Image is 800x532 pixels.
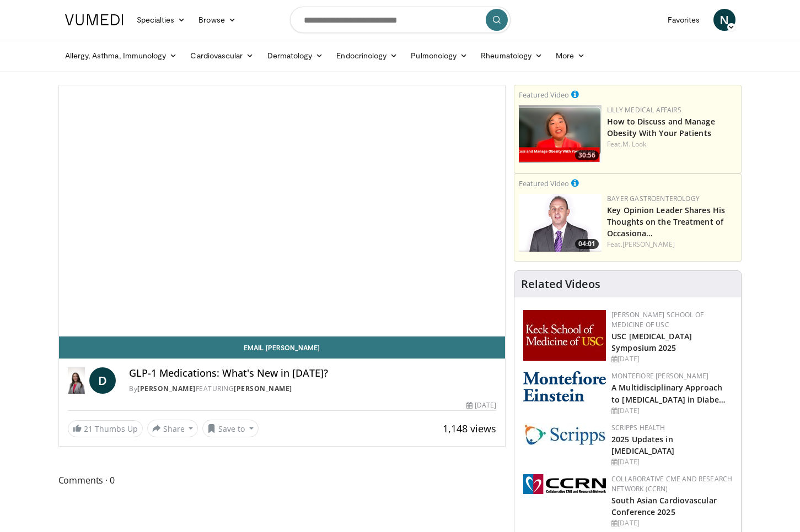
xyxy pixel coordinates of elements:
[611,518,732,528] div: [DATE]
[84,424,93,434] span: 21
[611,371,708,381] a: Montefiore [PERSON_NAME]
[521,278,600,291] h4: Related Videos
[519,105,602,163] a: 30:56
[234,384,292,393] a: [PERSON_NAME]
[622,240,675,249] a: [PERSON_NAME]
[575,150,599,160] span: 30:56
[661,9,707,31] a: Favorites
[474,45,549,67] a: Rheumatology
[129,367,496,379] h4: GLP-1 Medications: What's New in [DATE]?
[519,178,569,188] small: Featured Video
[611,382,726,404] a: A Multidisciplinary Approach to [MEDICAL_DATA] in Diabe…
[68,367,85,394] img: Diana Isaacs
[611,331,692,353] a: USC [MEDICAL_DATA] Symposium 2025
[607,105,681,115] a: Lilly Medical Affairs
[59,85,506,336] video-js: Video Player
[68,420,143,437] a: 21 Thumbs Up
[129,384,496,394] div: By FEATURING
[611,434,674,456] a: 2025 Updates in [MEDICAL_DATA]
[443,422,496,435] span: 1,148 views
[184,45,260,67] a: Cardiovascular
[575,239,599,249] span: 04:01
[611,423,665,432] a: Scripps Health
[147,420,198,437] button: Share
[65,14,124,25] img: VuMedi Logo
[202,420,259,437] button: Save to
[137,384,196,393] a: [PERSON_NAME]
[713,9,735,31] a: N
[607,205,725,238] a: Key Opinion Leader Shares His Thoughts on the Treatment of Occasiona…
[611,457,732,467] div: [DATE]
[404,45,474,67] a: Pulmonology
[519,194,602,252] a: 04:01
[607,116,715,138] a: How to Discuss and Manage Obesity With Your Patients
[611,310,704,329] a: [PERSON_NAME] School of Medicine of USC
[261,45,330,67] a: Dermatology
[622,139,647,149] a: M. Look
[523,474,606,494] img: a04ee3ba-8487-4636-b0fb-5e8d268f3737.png.150x105_q85_autocrop_double_scale_upscale_version-0.2.png
[549,45,592,67] a: More
[611,406,732,416] div: [DATE]
[519,90,569,100] small: Featured Video
[59,336,506,359] a: Email [PERSON_NAME]
[611,354,732,364] div: [DATE]
[607,240,737,249] div: Feat.
[130,9,192,31] a: Specialties
[523,310,606,361] img: 7b941f1f-d101-407a-8bfa-07bd47db01ba.png.150x105_q85_autocrop_double_scale_upscale_version-0.2.jpg
[611,495,717,517] a: South Asian Cardiovascular Conference 2025
[523,371,606,401] img: b0142b4c-93a1-4b58-8f91-5265c282693c.png.150x105_q85_autocrop_double_scale_upscale_version-0.2.png
[290,7,511,33] input: Search topics, interventions
[466,400,496,410] div: [DATE]
[523,423,606,446] img: c9f2b0b7-b02a-4276-a72a-b0cbb4230bc1.jpg.150x105_q85_autocrop_double_scale_upscale_version-0.2.jpg
[192,9,243,31] a: Browse
[58,473,506,487] span: Comments 0
[330,45,404,67] a: Endocrinology
[611,474,732,493] a: Collaborative CME and Research Network (CCRN)
[89,367,116,394] a: D
[607,139,737,149] div: Feat.
[519,105,602,163] img: c98a6a29-1ea0-4bd5-8cf5-4d1e188984a7.png.150x105_q85_crop-smart_upscale.png
[58,45,184,67] a: Allergy, Asthma, Immunology
[607,194,700,203] a: Bayer Gastroenterology
[519,194,602,252] img: 9828b8df-38ad-4333-b93d-bb657251ca89.png.150x105_q85_crop-smart_upscale.png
